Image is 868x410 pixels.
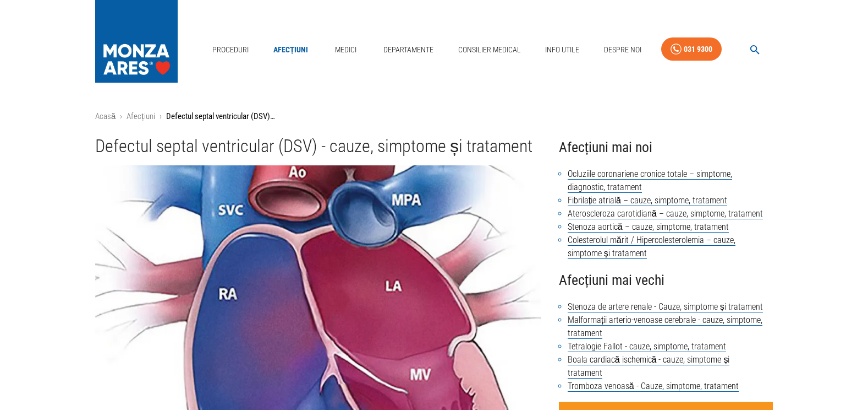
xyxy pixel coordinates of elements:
h4: Afecțiuni mai vechi [559,269,773,292]
a: Stenoza de artere renale - Cauze, simptome și tratament [568,301,763,312]
a: Acasă [95,111,116,121]
a: Info Utile [541,39,584,61]
a: Proceduri [208,39,253,61]
h4: Afecțiuni mai noi [559,136,773,159]
p: Defectul septal ventricular (DSV) - cauze, simptome și tratament [166,110,276,123]
div: 031 9300 [684,42,712,56]
li: › [160,110,162,123]
a: Tetralogie Fallot - cauze, simptome, tratament [568,341,726,352]
a: Colesterolul mărit / Hipercolesterolemia – cauze, simptome și tratament [568,235,735,259]
h1: Defectul septal ventricular (DSV) - cauze, simptome și tratament [95,136,541,157]
a: 031 9300 [661,37,722,61]
a: Stenoza aortică – cauze, simptome, tratament [568,222,729,233]
a: Medici [328,39,364,61]
nav: breadcrumb [95,110,773,123]
a: Consilier Medical [454,39,525,61]
li: › [120,110,122,123]
a: Fibrilație atrială – cauze, simptome, tratament [568,195,727,206]
a: Ateroscleroza carotidiană – cauze, simptome, tratament [568,208,763,219]
a: Tromboza venoasă - Cauze, simptome, tratament [568,381,739,392]
a: Boala cardiacă ischemică - cauze, simptome și tratament [568,354,730,379]
a: Ocluziile coronariene cronice totale – simptome, diagnostic, tratament [568,169,732,193]
a: Malformații arterio-venoase cerebrale - cauze, simptome, tratament [568,315,762,339]
a: Afecțiuni [269,39,313,61]
a: Despre Noi [600,39,646,61]
a: Afecțiuni [127,111,155,121]
a: Departamente [379,39,438,61]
